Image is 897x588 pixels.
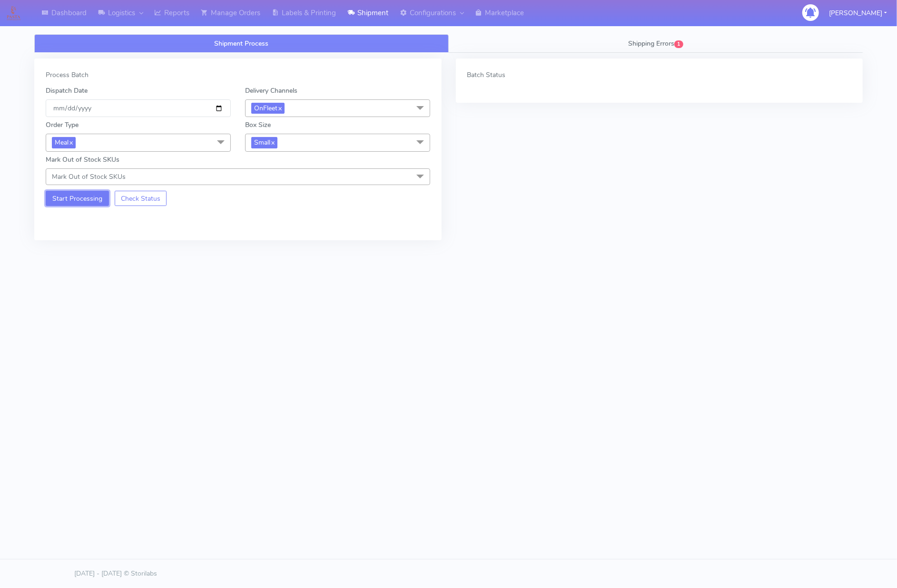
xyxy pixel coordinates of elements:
div: Batch Status [467,70,852,80]
label: Delivery Channels [245,86,297,96]
span: Shipping Errors [628,39,674,48]
label: Mark Out of Stock SKUs [46,155,119,165]
label: Dispatch Date [46,86,88,96]
div: Process Batch [46,70,430,80]
a: x [277,103,282,113]
a: x [270,137,275,147]
button: Start Processing [46,191,109,206]
ul: Tabs [34,34,863,53]
span: OnFleet [251,103,285,114]
label: Box Size [245,120,271,130]
span: Shipment Process [214,39,268,48]
a: x [69,137,73,147]
button: [PERSON_NAME] [822,3,894,23]
label: Order Type [46,120,79,130]
span: Meal [52,137,76,148]
span: Mark Out of Stock SKUs [52,172,126,181]
span: 1 [674,40,683,48]
button: Check Status [115,191,167,206]
span: Small [251,137,277,148]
